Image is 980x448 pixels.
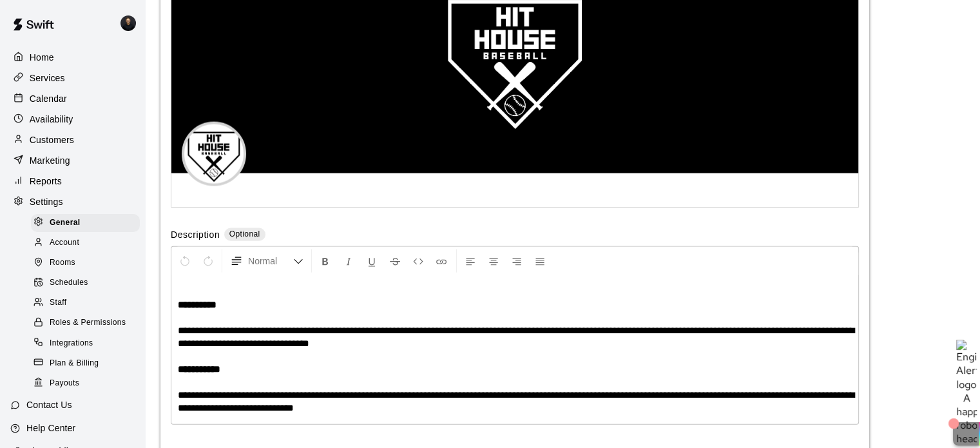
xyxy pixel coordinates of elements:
button: Formatting Options [225,249,309,273]
span: Schedules [50,277,88,289]
a: Settings [10,192,135,211]
button: Right Align [506,249,528,273]
button: Insert Link [430,249,452,273]
p: Settings [30,195,63,208]
span: Normal [248,255,293,268]
button: Undo [174,249,196,273]
a: Home [10,48,135,67]
p: Reports [30,175,62,188]
a: Payouts [31,373,145,393]
label: Description [171,228,220,243]
a: Marketing [10,151,135,170]
p: Services [30,72,65,84]
div: Payouts [31,375,140,393]
a: Customers [10,130,135,150]
button: Redo [197,249,219,273]
span: Integrations [50,337,93,350]
a: Roles & Permissions [31,313,145,333]
button: Format Strikethrough [384,249,406,273]
p: Customers [30,133,74,146]
div: Staff [31,294,140,312]
span: Roles & Permissions [50,317,126,329]
span: Staff [50,297,66,309]
a: Reports [10,171,135,191]
span: Optional [229,229,260,239]
span: Plan & Billing [50,357,99,370]
div: Account [31,234,140,252]
div: Rooms [31,254,140,272]
p: Help Center [26,422,75,434]
a: Account [31,233,145,253]
a: Rooms [31,253,145,273]
a: Services [10,68,135,88]
span: General [50,217,81,229]
span: Account [50,237,79,249]
p: Marketing [30,154,70,167]
button: Justify Align [529,249,551,273]
p: Availability [30,113,73,126]
div: General [31,214,140,232]
a: General [31,213,145,233]
span: Rooms [50,257,75,269]
div: Gregory Lewandoski [118,10,145,36]
a: Staff [31,293,145,313]
a: Calendar [10,89,135,108]
a: Availability [10,110,135,129]
button: Left Align [459,249,481,273]
button: Insert Code [407,249,429,273]
a: Schedules [31,273,145,293]
a: Integrations [31,333,145,353]
div: Roles & Permissions [31,314,140,332]
span: Payouts [50,377,79,390]
a: Plan & Billing [31,353,145,373]
div: Schedules [31,274,140,292]
img: Gregory Lewandoski [120,15,136,31]
button: Center Align [483,249,504,273]
p: Calendar [30,92,67,105]
button: Format Underline [361,249,383,273]
p: Contact Us [26,398,72,411]
button: Format Italics [338,249,360,273]
button: Format Bold [314,249,336,273]
div: Plan & Billing [31,355,140,373]
div: Integrations [31,335,140,353]
p: Home [30,51,54,64]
